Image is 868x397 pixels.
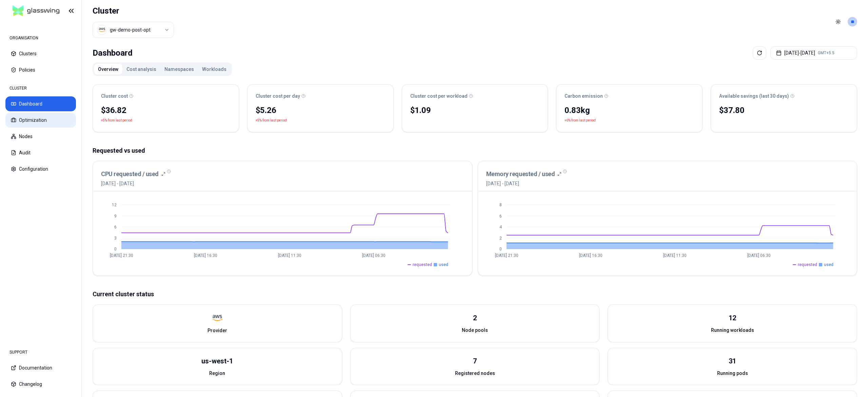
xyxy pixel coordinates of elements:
[101,93,231,99] div: Cluster cost
[5,96,76,111] button: Dashboard
[719,105,849,116] div: $37.80
[5,145,76,160] button: Audit
[473,356,477,366] div: 7
[99,26,105,33] img: aws
[110,253,133,258] tspan: [DATE] 21:30
[711,327,754,334] span: Running workloads
[717,370,748,377] span: Running pods
[439,262,448,267] span: used
[770,46,857,60] button: [DATE]-[DATE]GMT+5.5
[256,93,385,99] div: Cluster cost per day
[499,247,502,251] tspan: 0
[486,169,555,179] h3: Memory requested / used
[93,46,133,60] div: Dashboard
[824,262,833,267] span: used
[212,313,222,323] img: aws
[10,3,62,19] img: GlassWing
[565,117,596,124] p: +6% from last period
[278,253,301,258] tspan: [DATE] 11:30
[5,31,76,45] div: ORGANISATION
[114,225,117,229] tspan: 6
[486,180,562,187] span: [DATE] - [DATE]
[5,360,76,375] button: Documentation
[499,236,502,241] tspan: 2
[201,356,233,366] div: us-west-1
[729,313,736,323] div: 12
[729,356,736,366] div: 31
[5,113,76,128] button: Optimization
[579,253,602,258] tspan: [DATE] 16:30
[473,313,477,323] div: 2
[114,247,117,251] tspan: 0
[5,162,76,176] button: Configuration
[565,105,694,116] div: 0.83 kg
[101,169,159,179] h3: CPU requested / used
[410,105,540,116] div: $1.09
[93,22,174,38] button: Select a value
[160,64,198,75] button: Namespaces
[5,46,76,61] button: Clusters
[114,236,117,241] tspan: 3
[798,262,817,267] span: requested
[101,117,132,124] p: +5% from last period
[114,214,117,219] tspan: 9
[499,203,502,207] tspan: 8
[94,64,122,75] button: Overview
[110,26,151,33] div: gw-demo-post-opt
[719,93,849,99] div: Available savings (last 30 days)
[5,129,76,144] button: Nodes
[495,253,518,258] tspan: [DATE] 21:30
[5,62,76,77] button: Policies
[413,262,432,267] span: requested
[663,253,686,258] tspan: [DATE] 11:30
[122,64,160,75] button: Cost analysis
[208,327,227,334] span: Provider
[93,5,174,16] h1: Cluster
[209,370,225,377] span: Region
[565,93,694,99] div: Carbon emission
[5,81,76,95] div: CLUSTER
[112,203,117,207] tspan: 12
[747,253,770,258] tspan: [DATE] 06:30
[455,370,495,377] span: Registered nodes
[362,253,386,258] tspan: [DATE] 06:30
[256,117,287,124] p: +5% from last period
[5,377,76,392] button: Changelog
[499,225,502,229] tspan: 4
[818,50,834,56] span: GMT+5.5
[93,146,857,155] p: Requested vs used
[101,180,165,187] span: [DATE] - [DATE]
[462,327,488,334] span: Node pools
[93,289,857,299] p: Current cluster status
[198,64,231,75] button: Workloads
[256,105,385,116] div: $5.26
[410,93,540,99] div: Cluster cost per workload
[5,345,76,359] div: SUPPORT
[101,105,231,116] div: $36.82
[194,253,217,258] tspan: [DATE] 16:30
[499,214,502,219] tspan: 6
